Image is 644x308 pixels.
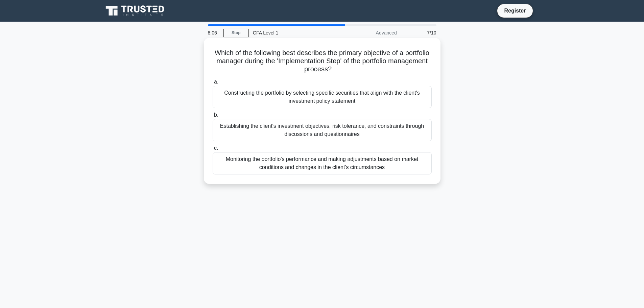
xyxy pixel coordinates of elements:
[213,152,432,174] div: Monitoring the portfolio's performance and making adjustments based on market conditions and chan...
[223,29,249,37] a: Stop
[212,49,432,74] h5: Which of the following best describes the primary objective of a portfolio manager during the 'Im...
[213,86,432,108] div: Constructing the portfolio by selecting specific securities that align with the client's investme...
[401,26,440,40] div: 7/10
[214,112,218,118] span: b.
[249,26,342,40] div: CFA Level 1
[214,79,218,85] span: a.
[213,119,432,141] div: Establishing the client's investment objectives, risk tolerance, and constraints through discussi...
[214,145,218,151] span: c.
[342,26,401,40] div: Advanced
[500,6,530,15] a: Register
[204,26,223,40] div: 8:06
